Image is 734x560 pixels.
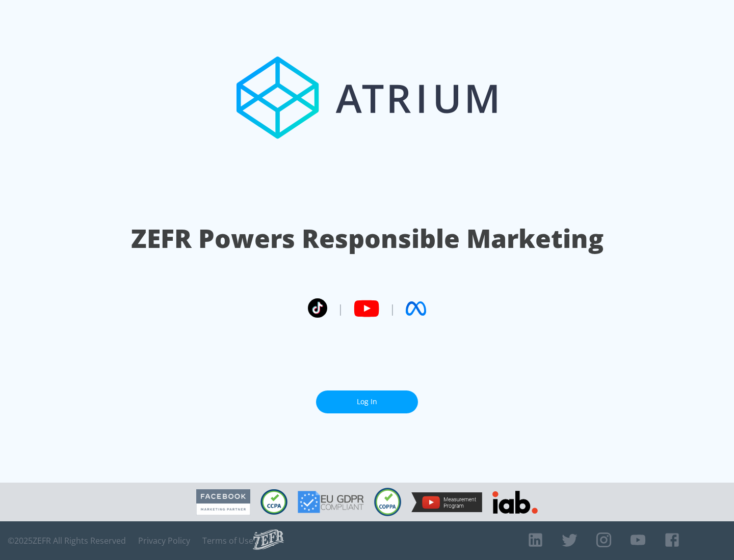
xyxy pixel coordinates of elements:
img: GDPR Compliant [298,491,364,513]
a: Terms of Use [202,536,253,546]
span: | [389,301,396,316]
a: Log In [316,390,418,413]
span: © 2025 ZEFR All Rights Reserved [8,536,126,546]
img: IAB [492,491,538,514]
img: COPPA Compliant [374,488,401,516]
h1: ZEFR Powers Responsible Marketing [131,221,604,256]
img: Facebook Marketing Partner [196,489,250,515]
a: Privacy Policy [138,536,190,546]
img: YouTube Measurement Program [411,492,482,512]
span: | [337,301,344,316]
img: CCPA Compliant [260,489,287,515]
